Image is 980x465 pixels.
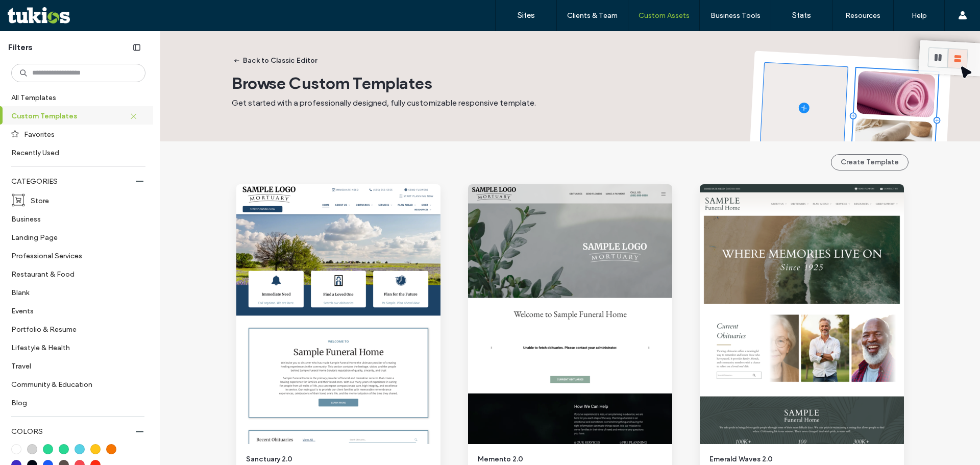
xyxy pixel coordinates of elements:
label: Community & Education [11,375,137,393]
label: Lifestyle & Health [11,338,137,356]
label: Clients & Team [567,11,618,20]
span: Browse Custom Templates [232,73,432,93]
label: CATEGORIES [11,172,136,191]
label: Events [11,302,137,320]
label: All Templates [11,88,143,106]
label: Recently Used [11,143,137,161]
label: Blog [11,394,137,411]
label: COLORS [11,422,136,441]
label: Stats [792,11,811,20]
label: Portfolio & Resume [11,320,137,338]
img: i_cart_boxed [11,193,26,207]
label: Custom Assets [639,11,690,20]
span: Get started with a professionally designed, fully customizable responsive template. [232,98,536,108]
button: Back to Classic Editor [225,53,326,69]
label: Custom Templates [11,107,130,125]
label: Help [912,11,927,20]
label: Store [31,191,137,209]
button: Create Template [831,154,909,170]
label: Professional Services [11,247,137,264]
label: Restaurant & Food [11,265,137,283]
label: Travel [11,357,137,375]
label: Business Tools [710,11,761,20]
label: Blank [11,283,137,301]
label: Sites [518,11,535,20]
label: Business [11,210,137,228]
label: Landing Page [11,228,137,246]
span: Filters [8,42,33,53]
label: Resources [845,11,880,20]
label: Favorites [24,125,137,143]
